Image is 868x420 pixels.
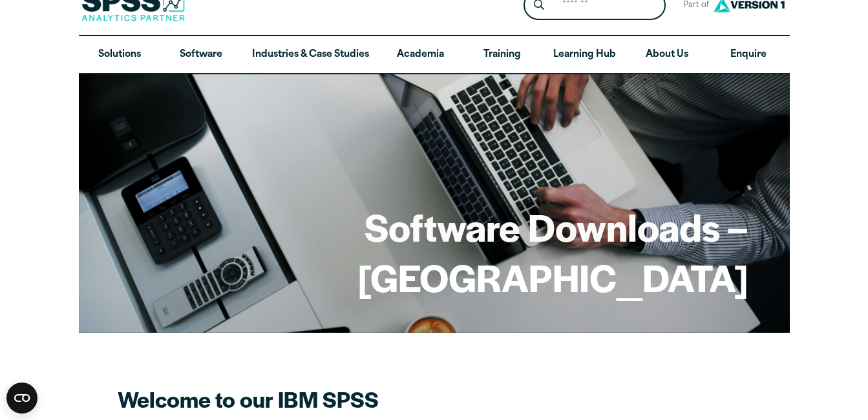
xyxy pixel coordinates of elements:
a: Solutions [79,36,160,74]
a: Training [461,36,542,74]
button: Open CMP widget [6,383,37,414]
a: Enquire [708,36,789,74]
nav: Desktop version of site main menu [79,36,790,74]
h1: Software Downloads – [GEOGRAPHIC_DATA] [120,202,748,302]
a: Learning Hub [543,36,626,74]
a: Academia [379,36,461,74]
a: Industries & Case Studies [242,36,379,74]
a: Software [160,36,242,74]
a: About Us [626,36,708,74]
